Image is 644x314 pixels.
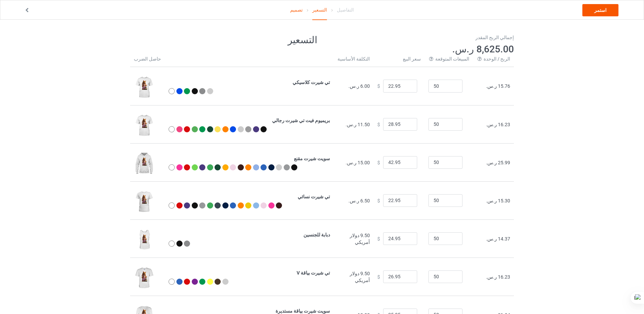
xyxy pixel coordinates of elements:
[346,122,370,127] span: 11.50 ر.س.
[377,236,380,241] span: $
[377,121,380,127] span: $
[245,126,251,132] img: heather_texture.png
[334,55,374,67] th: التكلفة الأساسية
[486,83,510,89] span: 15.76 ر.س.
[293,80,330,85] b: تي شيرت كلاسيكي
[184,241,190,247] img: heather_texture.png
[350,271,370,283] span: 9.50 دولار أمريكي
[374,55,425,67] th: سعر البيع
[312,0,327,20] div: التسعير
[276,308,330,314] b: سويت شيرت بياقة مستديرة
[377,83,380,89] span: $
[130,55,165,67] th: حاصل الضرب
[297,270,330,276] b: تي شيرت بياقة V
[377,198,380,203] span: $
[272,118,330,123] b: بريميوم فيت تي شيرت رجالي
[350,233,370,245] span: 9.50 دولار أمريكي
[290,0,303,19] a: تصميم
[486,198,510,203] span: 15.30 ر.س.
[303,232,330,237] b: دبابة للجنسين
[130,34,317,46] h1: التسعير
[582,4,618,16] a: استمر
[346,160,370,165] span: 15.00 ر.س.
[294,156,330,161] b: سويت شيرت مقنع
[486,274,510,280] span: 16.23 ر.س.
[199,88,205,94] img: heather_texture.png
[486,160,510,165] span: 25.99 ر.س.
[348,83,370,89] span: 6.00 ر.س.
[298,194,330,199] b: تي شيرت نسائي
[486,236,510,242] span: 14.37 ر.س.
[348,198,370,203] span: 6.50 ر.س.
[377,160,380,165] span: $
[337,0,354,19] div: التفاصيل
[486,122,510,127] span: 16.23 ر.س.
[377,274,380,279] span: $
[327,34,514,41] div: إجمالي الربح المقدر
[452,44,514,55] span: 8,625.00 ر.س.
